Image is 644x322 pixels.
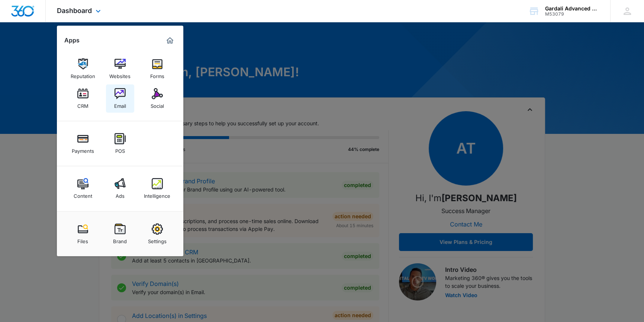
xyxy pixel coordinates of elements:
[151,99,164,109] div: Social
[106,84,134,113] a: Email
[106,220,134,248] a: Brand
[106,55,134,83] a: Websites
[106,129,134,158] a: POS
[77,235,88,244] div: Files
[143,84,171,113] a: Social
[69,55,97,83] a: Reputation
[77,99,88,109] div: CRM
[150,70,164,79] div: Forms
[113,235,127,244] div: Brand
[148,235,167,244] div: Settings
[69,174,97,203] a: Content
[74,189,92,199] div: Content
[71,70,95,79] div: Reputation
[64,37,80,44] h2: Apps
[115,144,125,154] div: POS
[69,220,97,248] a: Files
[114,99,126,109] div: Email
[57,7,92,15] span: Dashboard
[545,6,599,12] div: account name
[69,129,97,158] a: Payments
[106,174,134,203] a: Ads
[69,84,97,113] a: CRM
[143,174,171,203] a: Intelligence
[545,12,599,17] div: account id
[143,220,171,248] a: Settings
[72,144,94,154] div: Payments
[144,189,170,199] div: Intelligence
[116,189,125,199] div: Ads
[143,55,171,83] a: Forms
[109,70,131,79] div: Websites
[164,35,176,46] a: Marketing 360® Dashboard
